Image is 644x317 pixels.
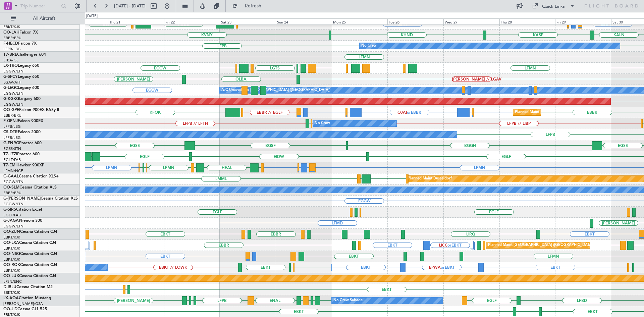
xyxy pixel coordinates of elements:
[3,31,38,35] a: OO-LAHFalcon 7X
[3,47,21,52] a: LFPB/LBG
[3,257,20,262] a: EBKT/KJK
[3,230,20,234] span: OO-ZUN
[20,1,59,11] input: Trip Number
[3,279,22,284] a: LFSN/ENC
[3,75,39,79] a: G-SPCYLegacy 650
[3,307,17,311] span: OO-JID
[3,202,23,207] a: EGGW/LTN
[114,3,146,9] span: [DATE] - [DATE]
[488,240,609,250] div: Planned Maint [GEOGRAPHIC_DATA] ([GEOGRAPHIC_DATA] National)
[3,64,18,68] span: LX-TRO
[3,97,19,101] span: G-KGKG
[3,252,57,256] a: OO-NSGCessna Citation CJ4
[3,64,39,68] a: LX-TROLegacy 650
[3,219,42,223] a: G-JAGAPhenom 300
[3,152,40,156] a: T7-LZZIPraetor 600
[3,197,78,201] a: G-[PERSON_NAME]Cessna Citation XLS
[3,179,23,184] a: EGGW/LTN
[229,1,269,11] button: Refresh
[3,108,59,112] a: OO-GPEFalcon 900EX EASy II
[3,135,21,140] a: LFPB/LBG
[3,113,21,118] a: EBBR/BRU
[3,274,19,278] span: OO-LUX
[315,118,330,128] div: No Crew
[3,97,41,101] a: G-KGKGLegacy 600
[408,174,452,184] div: Planned Maint Dusseldorf
[3,53,46,57] a: T7-BREChallenger 604
[3,296,19,300] span: LX-AOA
[3,91,23,96] a: EGGW/LTN
[3,174,19,178] span: G-GAAL
[499,18,555,24] div: Thu 28
[3,241,19,245] span: OO-LXA
[3,301,43,306] a: [PERSON_NAME]/QSA
[3,296,51,300] a: LX-AOACitation Mustang
[3,235,20,240] a: EBKT/KJK
[3,213,21,218] a: EGLF/FAB
[3,290,20,295] a: EBKT/KJK
[108,18,164,24] div: Thu 21
[3,75,18,79] span: G-SPCY
[361,41,377,51] div: No Crew
[239,4,267,8] span: Refresh
[333,296,365,306] div: No Crew Sabadell
[3,168,23,173] a: LFMN/NCE
[529,1,578,11] button: Quick Links
[387,18,443,24] div: Tue 26
[3,152,17,156] span: T7-LZZI
[17,16,71,21] span: All Aircraft
[3,197,41,201] span: G-[PERSON_NAME]
[3,285,16,289] span: D-IBLU
[3,263,57,267] a: OO-ROKCessna Citation CJ4
[3,241,56,245] a: OO-LXACessna Citation CJ4
[3,119,18,123] span: F-GPNJ
[3,146,21,151] a: EGSS/STN
[3,224,23,229] a: EGGW/LTN
[3,163,16,167] span: T7-EMI
[3,130,18,134] span: CS-DTR
[3,274,56,278] a: OO-LUXCessna Citation CJ4
[3,36,21,41] a: EBBR/BRU
[3,69,23,74] a: EGGW/LTN
[443,18,499,24] div: Wed 27
[555,18,611,24] div: Fri 29
[515,107,636,117] div: Planned Maint [GEOGRAPHIC_DATA] ([GEOGRAPHIC_DATA] National)
[3,42,18,46] span: F-HECD
[3,219,19,223] span: G-JAGA
[86,13,98,19] div: [DATE]
[220,18,276,24] div: Sat 23
[542,3,565,10] div: Quick Links
[3,42,37,46] a: F-HECDFalcon 7X
[221,85,330,95] div: A/C Unavailable [GEOGRAPHIC_DATA] ([GEOGRAPHIC_DATA])
[3,53,17,57] span: T7-BRE
[3,157,21,162] a: EGLF/FAB
[3,186,57,190] a: OO-SLMCessna Citation XLS
[3,24,20,30] a: EBKT/KJK
[3,307,47,311] a: OO-JIDCessna CJ1 525
[3,86,18,90] span: G-LEGC
[7,13,73,24] button: All Aircraft
[3,208,42,212] a: G-SIRSCitation Excel
[3,141,19,145] span: G-ENRG
[3,141,42,145] a: G-ENRGPraetor 600
[3,246,20,251] a: EBKT/KJK
[3,268,20,273] a: EBKT/KJK
[3,230,57,234] a: OO-ZUNCessna Citation CJ4
[3,86,39,90] a: G-LEGCLegacy 600
[3,124,21,129] a: LFPB/LBG
[3,252,20,256] span: OO-NSG
[276,18,332,24] div: Sun 24
[3,174,59,178] a: G-GAALCessna Citation XLS+
[3,285,53,289] a: D-IBLUCessna Citation M2
[3,163,44,167] a: T7-EMIHawker 900XP
[3,130,41,134] a: CS-DTRFalcon 2000
[3,58,18,63] a: LTBA/ISL
[3,186,19,190] span: OO-SLM
[164,18,220,24] div: Fri 22
[3,31,19,35] span: OO-LAH
[3,80,21,85] a: LGAV/ATH
[332,18,388,24] div: Mon 25
[3,208,16,212] span: G-SIRS
[3,263,20,267] span: OO-ROK
[3,108,19,112] span: OO-GPE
